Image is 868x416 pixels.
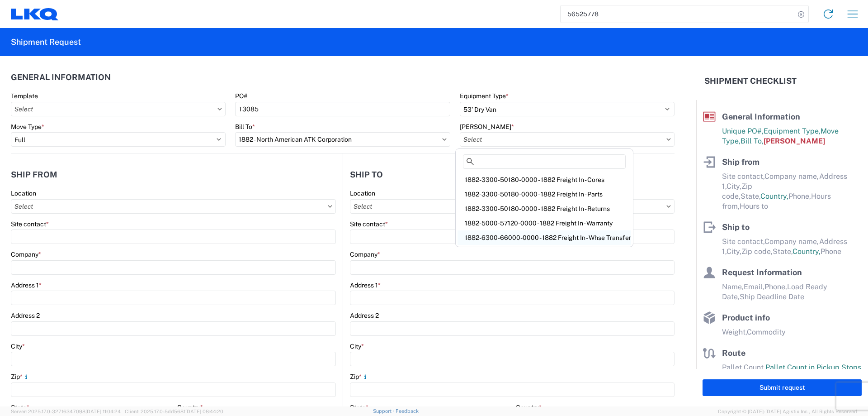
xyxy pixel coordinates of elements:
label: Country [516,403,542,411]
span: Site contact, [722,172,764,181]
input: Select [11,199,336,214]
h2: Shipment Checklist [704,76,797,86]
span: Pallet Count, [722,363,765,372]
a: Support [373,408,396,414]
label: [PERSON_NAME] [460,123,514,131]
span: Phone [821,247,841,256]
span: Commodity [747,328,786,336]
input: Select [235,132,450,147]
label: Equipment Type [460,92,509,100]
div: 1882-3300-50180-0000 - 1882 Freight In - Cores [458,172,631,187]
label: Site contact [11,220,49,228]
label: Zip [11,373,30,381]
span: Phone, [764,282,787,291]
span: Ship to [722,222,750,232]
input: Select [460,132,675,147]
label: Location [11,189,36,197]
span: Site contact, [722,237,764,246]
span: Hours to [740,202,768,210]
div: 1882-6300-66000-0000 - 1882 Freight In - Whse Transfer [458,230,631,245]
label: State [350,403,368,411]
span: City, [726,182,741,191]
span: City, [726,247,741,256]
label: City [350,342,364,350]
div: 1882-3300-50180-0000 - 1882 Freight In - Returns [458,201,631,216]
label: Company [11,250,41,258]
span: Client: 2025.17.0-5dd568f [125,409,223,414]
label: City [11,342,25,350]
span: Bill To, [741,137,764,145]
span: Route [722,348,745,358]
span: Country, [793,247,821,256]
span: Equipment Type, [764,127,821,135]
span: Pallet Count in Pickup Stops equals Pallet Count in delivery stops [722,363,861,382]
label: Company [350,250,380,258]
span: Product info [722,313,770,322]
label: Location [350,189,375,197]
span: State, [741,192,760,201]
span: [DATE] 08:44:20 [185,409,223,414]
div: 1882-3300-50180-0000 - 1882 Freight In - Parts [458,187,631,201]
label: Address 1 [11,281,42,289]
span: Email, [744,282,764,291]
label: Address 2 [11,311,40,320]
h2: General Information [11,73,111,82]
a: Feedback [396,408,419,414]
label: PO# [235,92,247,100]
h2: Ship to [350,170,383,179]
span: Server: 2025.17.0-327f6347098 [11,409,121,414]
label: Address 1 [350,281,381,289]
div: 1882-5000-57120-0000 - 1882 Freight In - Warranty [458,216,631,230]
span: Name, [722,282,744,291]
span: Company name, [764,237,819,246]
span: Company name, [764,172,819,181]
h2: Ship from [11,170,57,179]
input: Shipment, tracking or reference number [561,5,795,23]
label: State [11,403,29,411]
label: Template [11,92,38,100]
label: Address 2 [350,311,379,320]
span: Copyright © [DATE]-[DATE] Agistix Inc., All Rights Reserved [718,407,857,416]
span: Request Information [722,268,802,277]
span: [DATE] 11:04:24 [85,409,121,414]
span: [PERSON_NAME] [764,137,825,145]
span: Unique PO#, [722,127,764,135]
label: Site contact [350,220,388,228]
span: Weight, [722,328,747,336]
span: Ship Deadline Date [740,292,804,301]
h2: Shipment Request [11,37,81,48]
button: Submit request [703,379,862,396]
span: General Information [722,112,800,121]
input: Select [11,102,226,116]
label: Country [177,403,203,411]
input: Select [350,199,675,214]
label: Zip [350,373,369,381]
span: Phone, [788,192,811,201]
span: State, [773,247,793,256]
span: Zip code, [741,247,773,256]
label: Move Type [11,123,44,131]
span: Country, [760,192,788,201]
span: Ship from [722,157,759,167]
label: Bill To [235,123,255,131]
